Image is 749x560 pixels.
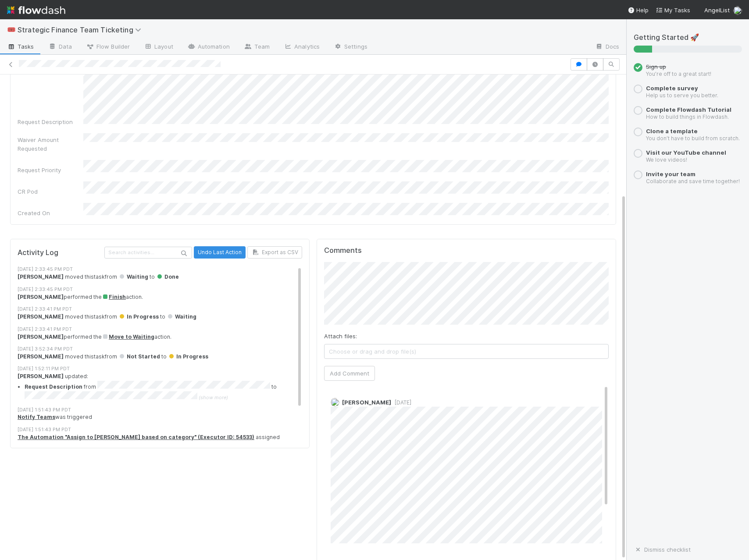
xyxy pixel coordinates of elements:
[277,40,327,54] a: Analytics
[646,156,687,163] small: We love videos!
[18,333,302,341] div: performed the action.
[167,313,196,320] span: Waiting
[18,413,302,421] div: was triggered
[25,381,302,402] summary: Request Description from to (show more)
[199,394,228,401] span: (show more)
[118,353,160,360] span: Not Started
[86,42,130,51] span: Flow Builder
[18,286,302,293] div: [DATE] 2:33:45 PM PDT
[156,273,179,280] span: Done
[733,6,742,15] img: avatar_76020311-b6a4-4a0c-9bb6-02f5afc1495d.png
[634,33,742,42] h5: Getting Started 🚀
[646,63,666,70] span: Sign up
[18,305,302,313] div: [DATE] 2:33:41 PM PDT
[331,398,339,407] img: avatar_aa4fbed5-f21b-48f3-8bdd-57047a9d59de.png
[79,40,137,54] a: Flow Builder
[18,372,302,401] div: updated:
[25,383,82,390] strong: Request Description
[391,399,411,406] span: [DATE]
[327,40,374,54] a: Settings
[18,353,64,360] strong: [PERSON_NAME]
[137,40,180,54] a: Layout
[7,26,16,33] span: 🎟️
[646,85,698,92] a: Complete survey
[646,170,695,177] a: Invite your team
[656,7,690,14] span: My Tasks
[104,247,192,259] input: Search activities...
[646,135,740,142] small: You don’t have to build from scratch.
[18,248,103,257] h5: Activity Log
[634,546,691,553] a: Dismiss checklist
[325,344,608,358] span: Choose or drag and drop file(s)
[18,25,146,34] span: Strategic Finance Team Ticketing
[180,40,237,54] a: Automation
[18,293,302,301] div: performed the action.
[18,117,83,126] div: Request Description
[237,40,277,54] a: Team
[194,246,246,259] button: Undo Last Action
[646,113,729,120] small: How to build things in Flowdash.
[18,166,83,174] div: Request Priority
[7,3,65,18] img: logo-inverted-e16ddd16eac7371096b0.svg
[118,273,148,280] span: Waiting
[588,40,626,54] a: Docs
[118,313,159,320] span: In Progress
[7,42,34,51] span: Tasks
[18,406,302,414] div: [DATE] 1:51:43 PM PDT
[18,414,55,420] a: Notify Teams
[18,433,302,450] div: assigned this task to
[646,149,726,156] a: Visit our YouTube channel
[18,187,83,196] div: CR Pod
[18,365,302,372] div: [DATE] 1:52:11 PM PDT
[102,333,154,340] a: Move to Waiting
[18,353,302,361] div: moved this task from to
[656,6,690,14] a: My Tasks
[18,345,302,353] div: [DATE] 3:52:34 PM PDT
[18,273,302,281] div: moved this task from to
[18,294,64,300] strong: [PERSON_NAME]
[646,106,731,113] a: Complete Flowdash Tutorial
[324,246,609,255] h5: Comments
[18,209,83,217] div: Created On
[324,366,375,381] button: Add Comment
[646,92,718,99] small: Help us to serve you better.
[342,399,391,406] span: [PERSON_NAME]
[646,128,698,135] a: Clone a template
[18,426,302,433] div: [DATE] 1:51:43 PM PDT
[18,373,64,379] strong: [PERSON_NAME]
[247,246,302,259] button: Export as CSV
[102,294,126,300] a: Finish
[18,333,64,340] strong: [PERSON_NAME]
[628,6,649,14] div: Help
[324,332,357,340] label: Attach files:
[646,71,711,77] small: You’re off to a great start!
[168,353,208,360] span: In Progress
[704,7,730,14] span: AngelList
[18,266,302,273] div: [DATE] 2:33:45 PM PDT
[18,313,302,321] div: moved this task from to
[646,178,740,184] small: Collaborate and save time together!
[18,313,64,320] strong: [PERSON_NAME]
[18,135,83,153] div: Waiver Amount Requested
[41,40,79,54] a: Data
[18,434,254,440] a: The Automation "Assign to [PERSON_NAME] based on category" (Executor ID: 54533)
[18,273,64,280] strong: [PERSON_NAME]
[18,326,302,333] div: [DATE] 2:33:41 PM PDT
